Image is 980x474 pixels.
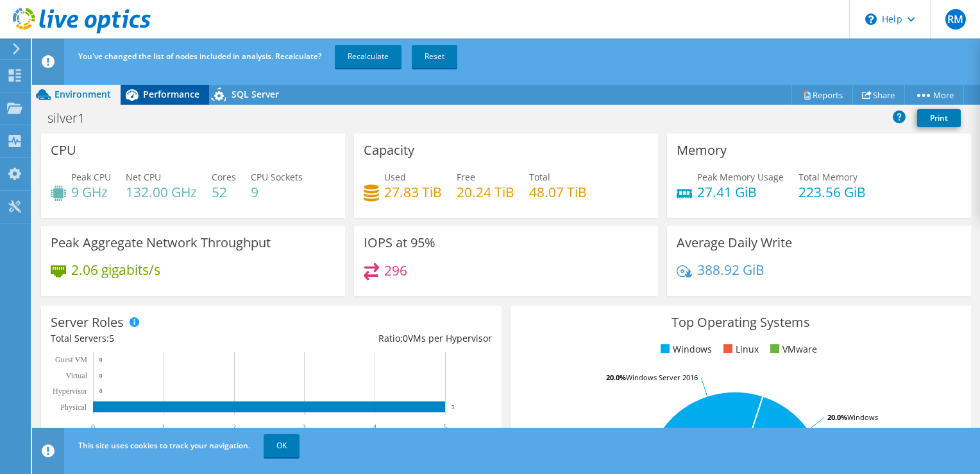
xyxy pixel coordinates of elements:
span: Peak Memory Usage [697,171,784,183]
h3: IOPS at 95% [364,236,435,250]
text: 2 [232,423,236,432]
tspan: 20.0% [827,412,847,422]
h4: 27.41 GiB [697,185,784,199]
span: RM [945,9,966,30]
h4: 9 GHz [71,185,111,199]
h4: 296 [384,263,407,277]
span: Environment [55,88,111,100]
span: Cores [212,171,236,183]
span: Peak CPU [71,171,111,183]
span: Total Memory [798,171,857,183]
h4: 52 [212,185,236,199]
a: Recalculate [335,45,401,68]
h3: Average Daily Write [677,236,792,250]
h4: 27.83 TiB [384,185,442,199]
tspan: Windows Server 2016 [626,373,698,382]
h3: Peak Aggregate Network Throughput [51,236,271,250]
span: This site uses cookies to track your navigation. [78,440,250,451]
text: 4 [373,423,376,432]
text: 5 [443,423,447,432]
text: Physical [60,403,87,412]
h4: 9 [251,185,303,199]
h4: 2.06 gigabits/s [71,263,160,277]
li: Windows [657,342,712,356]
span: Total [529,171,550,183]
h4: 132.00 GHz [126,185,197,199]
text: 0 [99,373,103,379]
h4: 388.92 GiB [697,263,765,277]
text: Virtual [66,371,88,380]
tspan: 20.0% [606,373,626,382]
li: VMware [767,342,817,356]
span: You've changed the list of nodes included in analysis. Recalculate? [78,51,321,62]
span: CPU Sockets [251,171,303,183]
h3: Top Operating Systems [520,315,961,329]
span: Free [457,171,475,183]
span: Performance [143,88,199,100]
span: SQL Server [232,88,279,100]
h4: 223.56 GiB [798,185,866,199]
div: Total Servers: [51,331,271,346]
svg: \n [865,13,877,25]
a: More [904,85,964,105]
span: Net CPU [126,171,161,183]
h4: 48.07 TiB [529,185,587,199]
h1: silver1 [42,111,105,125]
span: 5 [109,332,114,344]
text: 0 [91,423,95,432]
tspan: Windows [847,412,878,422]
a: OK [264,434,300,457]
li: Linux [720,342,759,356]
text: 0 [99,356,103,363]
h3: Capacity [364,143,414,157]
text: 0 [99,388,103,394]
text: 1 [162,423,165,432]
text: 5 [452,404,455,410]
a: Share [852,85,905,105]
h3: Memory [677,143,727,157]
div: Ratio: VMs per Hypervisor [271,331,492,346]
h4: 20.24 TiB [457,185,514,199]
span: 0 [403,332,408,344]
a: Reset [412,45,457,68]
text: Guest VM [55,355,87,364]
text: Hypervisor [53,387,87,396]
text: 3 [302,423,306,432]
span: Used [384,171,406,183]
a: Print [917,109,961,127]
h3: CPU [51,143,76,157]
a: Reports [791,85,853,105]
h3: Server Roles [51,315,124,329]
